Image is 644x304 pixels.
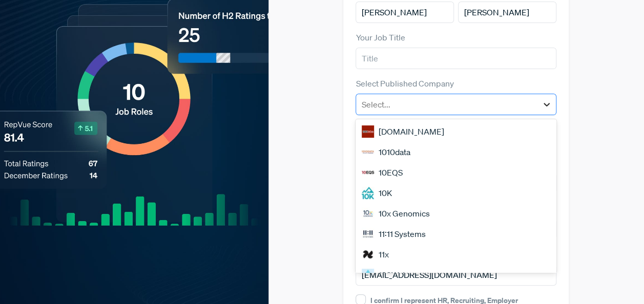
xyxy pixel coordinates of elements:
img: 11x [362,248,374,260]
label: Your Job Title [356,31,405,44]
img: 10K [362,187,374,199]
div: 10EQS [356,162,556,183]
input: Last Name [458,2,556,23]
input: Title [356,48,556,69]
img: 1010data [362,146,374,158]
div: 11:11 Systems [356,224,556,244]
input: First Name [356,2,454,23]
img: 10x Genomics [362,207,374,220]
div: 10K [356,183,556,203]
div: 11x [356,244,556,265]
div: [DOMAIN_NAME] [356,121,556,142]
img: 1000Bulbs.com [362,125,374,138]
div: 1010data [356,142,556,162]
label: Select Published Company [356,77,453,90]
img: 11:11 Systems [362,228,374,240]
img: 120Water [362,269,374,281]
div: 10x Genomics [356,203,556,224]
input: Email [356,264,556,286]
img: 10EQS [362,166,374,179]
div: 120Water [356,265,556,285]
